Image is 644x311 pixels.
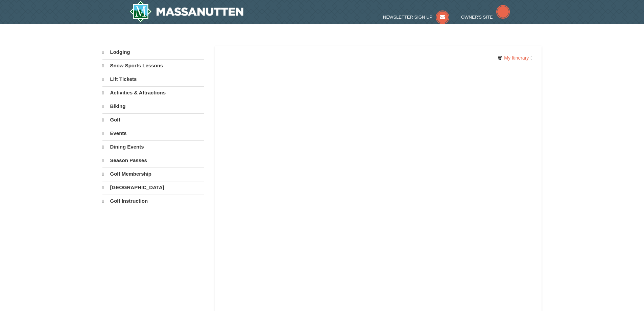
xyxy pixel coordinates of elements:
[102,127,204,140] a: Events
[461,15,510,20] a: Owner's Site
[102,195,204,207] a: Golf Instruction
[461,15,493,20] span: Owner's Site
[102,59,204,72] a: Snow Sports Lessons
[102,86,204,99] a: Activities & Attractions
[129,1,244,22] img: Massanutten Resort Logo
[102,154,204,167] a: Season Passes
[102,73,204,86] a: Lift Tickets
[102,46,204,59] a: Lodging
[102,181,204,194] a: [GEOGRAPHIC_DATA]
[102,168,204,180] a: Golf Membership
[102,113,204,126] a: Golf
[493,53,536,63] a: My Itinerary
[129,1,244,22] a: Massanutten Resort
[102,100,204,113] a: Biking
[383,15,449,20] a: Newsletter Sign Up
[383,15,432,20] span: Newsletter Sign Up
[102,140,204,153] a: Dining Events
